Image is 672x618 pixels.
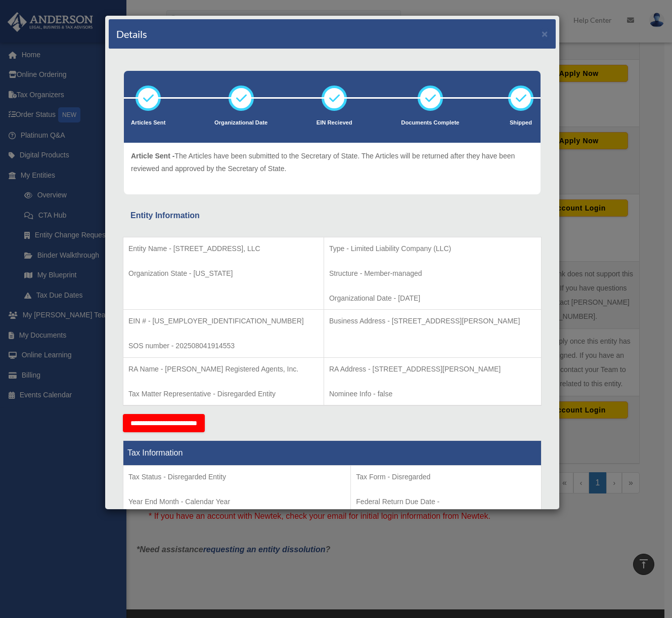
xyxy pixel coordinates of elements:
[214,118,267,128] p: Organizational Date
[356,471,536,483] p: Tax Form - Disregarded
[329,267,536,280] p: Structure - Member-managed
[317,118,352,128] p: EIN Recieved
[356,496,536,508] p: Federal Return Due Date -
[123,441,542,466] th: Tax Information
[329,315,536,327] p: Business Address - [STREET_ADDRESS][PERSON_NAME]
[508,118,533,128] p: Shipped
[401,118,459,128] p: Documents Complete
[329,363,536,376] p: RA Address - [STREET_ADDRESS][PERSON_NAME]
[128,471,345,483] p: Tax Status - Disregarded Entity
[128,242,319,255] p: Entity Name - [STREET_ADDRESS], LLC
[128,267,319,280] p: Organization State - [US_STATE]
[329,292,536,305] p: Organizational Date - [DATE]
[542,28,548,39] button: ×
[128,388,319,400] p: Tax Matter Representative - Disregarded Entity
[128,496,345,508] p: Year End Month - Calendar Year
[329,388,536,400] p: Nominee Info - false
[329,242,536,255] p: Type - Limited Liability Company (LLC)
[123,466,351,541] td: Tax Period Type - Calendar Year
[131,152,174,160] span: Article Sent -
[128,363,319,376] p: RA Name - [PERSON_NAME] Registered Agents, Inc.
[128,315,319,327] p: EIN # - [US_EMPLOYER_IDENTIFICATION_NUMBER]
[128,340,319,352] p: SOS number - 202508041914553
[131,118,165,128] p: Articles Sent
[130,209,534,223] div: Entity Information
[131,150,533,175] p: The Articles have been submitted to the Secretary of State. The Articles will be returned after t...
[116,27,147,41] h4: Details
